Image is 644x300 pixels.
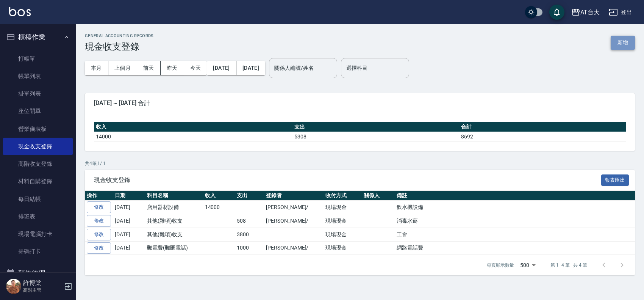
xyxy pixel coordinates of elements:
th: 操作 [85,191,113,201]
a: 修改 [87,242,111,254]
button: 新增 [611,36,635,50]
a: 報表匯出 [601,176,629,183]
td: [DATE] [113,201,145,214]
th: 登錄者 [264,191,324,201]
td: 郵電費(郵匯電話) [145,241,203,255]
td: 5308 [292,132,459,141]
td: [DATE] [113,241,145,255]
button: 今天 [184,61,207,75]
a: 帳單列表 [3,68,73,85]
button: 本月 [85,61,108,75]
td: 工會 [395,228,635,241]
button: [DATE] [207,61,236,75]
td: 1000 [235,241,264,255]
td: [PERSON_NAME]/ [264,201,324,214]
a: 修改 [87,201,111,213]
td: 8692 [459,132,626,141]
img: Person [6,279,21,294]
td: 其他(雜項)收支 [145,214,203,228]
td: [PERSON_NAME]/ [264,241,324,255]
a: 修改 [87,229,111,240]
p: 第 1–4 筆 共 4 筆 [550,262,587,269]
a: 排班表 [3,208,73,225]
td: 其他(雜項)收支 [145,228,203,241]
button: 前天 [137,61,161,75]
th: 收付方式 [324,191,362,201]
td: 14000 [94,132,292,141]
a: 打帳單 [3,50,73,68]
th: 日期 [113,191,145,201]
h5: 許博棠 [23,279,62,287]
a: 座位開單 [3,102,73,120]
button: 上個月 [108,61,137,75]
img: Logo [9,7,31,16]
span: 現金收支登錄 [94,176,601,184]
td: [PERSON_NAME]/ [264,214,324,228]
a: 每日結帳 [3,190,73,208]
th: 收入 [94,122,292,132]
td: 現場現金 [324,241,362,255]
a: 新增 [611,39,635,46]
button: 登出 [606,5,635,19]
th: 支出 [292,122,459,132]
td: 現場現金 [324,201,362,214]
div: AT台大 [580,8,600,17]
a: 修改 [87,215,111,227]
a: 掛單列表 [3,85,73,102]
td: 3800 [235,228,264,241]
a: 高階收支登錄 [3,155,73,173]
p: 高階主管 [23,287,62,294]
div: 500 [517,255,538,275]
a: 掃碼打卡 [3,243,73,260]
td: 現場現金 [324,214,362,228]
a: 現場電腦打卡 [3,225,73,243]
td: 網路電話費 [395,241,635,255]
td: 14000 [203,201,235,214]
td: 現場現金 [324,228,362,241]
th: 收入 [203,191,235,201]
td: 508 [235,214,264,228]
button: 預約管理 [3,264,73,283]
td: 飲水機設備 [395,201,635,214]
td: [DATE] [113,228,145,241]
p: 共 4 筆, 1 / 1 [85,160,635,167]
td: [DATE] [113,214,145,228]
th: 科目名稱 [145,191,203,201]
h3: 現金收支登錄 [85,41,154,52]
h2: GENERAL ACCOUNTING RECORDS [85,33,154,38]
p: 每頁顯示數量 [487,262,514,269]
span: [DATE] ~ [DATE] 合計 [94,99,626,107]
button: save [549,5,564,20]
td: 店用器材設備 [145,201,203,214]
button: 報表匯出 [601,174,629,186]
a: 材料自購登錄 [3,173,73,190]
th: 合計 [459,122,626,132]
td: 消毒水菸 [395,214,635,228]
button: AT台大 [568,5,603,20]
th: 支出 [235,191,264,201]
button: [DATE] [236,61,265,75]
a: 營業儀表板 [3,120,73,138]
button: 昨天 [161,61,184,75]
th: 關係人 [362,191,395,201]
button: 櫃檯作業 [3,27,73,47]
a: 現金收支登錄 [3,138,73,155]
th: 備註 [395,191,635,201]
